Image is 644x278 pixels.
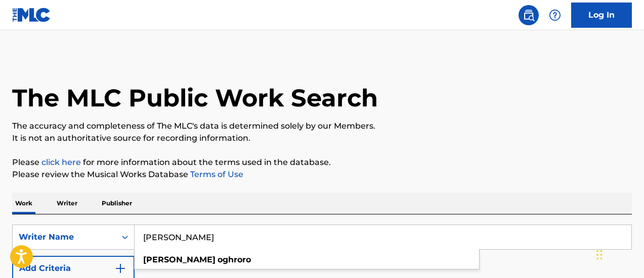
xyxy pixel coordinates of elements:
img: 9d2ae6d4665cec9f34b9.svg [114,262,126,274]
h1: The MLC Public Work Search [12,83,378,113]
p: Please review the Musical Works Database [12,169,632,181]
strong: [PERSON_NAME] [143,255,216,264]
img: MLC Logo [12,8,51,22]
img: search [523,9,535,21]
p: It is not an authoritative source for recording information. [12,132,632,144]
a: Terms of Use [188,170,243,179]
p: Publisher [99,193,135,214]
iframe: Chat Widget [593,230,644,278]
a: Log In [571,3,632,28]
strong: oghroro [218,255,251,264]
p: The accuracy and completeness of The MLC's data is determined solely by our Members. [12,120,632,132]
img: help [549,9,561,21]
a: click here [41,157,81,167]
a: Public Search [519,5,539,25]
p: Work [12,193,35,214]
div: Writer Name [19,231,110,243]
p: Please for more information about the terms used in the database. [12,156,632,169]
p: Writer [54,193,80,214]
div: Help [545,5,565,25]
div: Drag [596,240,603,270]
